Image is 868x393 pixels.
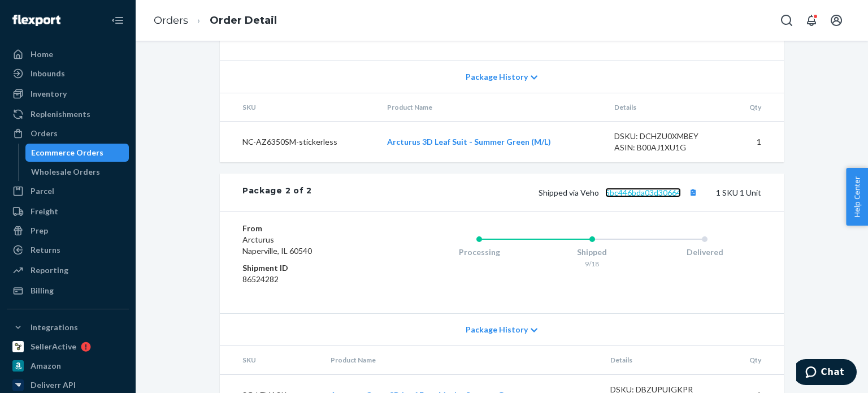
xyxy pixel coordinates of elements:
[7,338,129,356] a: SellerActive
[220,122,378,163] td: NC-AZ6350SM-stickerless
[730,93,784,122] th: Qty
[539,188,700,197] span: Shipped via Veho
[312,185,761,200] div: 1 SKU 1 Unit
[7,182,129,200] a: Parcel
[31,206,58,217] div: Freight
[25,144,129,162] a: Ecommerce Orders
[775,9,798,32] button: Open Search Box
[7,222,129,240] a: Prep
[31,68,65,79] div: Inbounds
[685,185,700,200] button: Copy tracking number
[106,9,129,32] button: Close Navigation
[31,166,100,178] div: Wholesale Orders
[614,131,721,142] div: DSKU: DCHZU0XMBEY
[31,379,76,391] div: Deliverr API
[31,109,90,120] div: Replenishments
[31,185,54,197] div: Parcel
[648,247,761,258] div: Delivered
[7,318,129,336] button: Integrations
[796,359,857,387] iframe: Opens a widget where you can chat to one of our agents
[220,93,378,122] th: SKU
[31,341,76,352] div: SellerActive
[242,185,312,200] div: Package 2 of 2
[25,163,129,181] a: Wholesale Orders
[605,93,730,122] th: Details
[31,285,54,296] div: Billing
[466,324,528,335] span: Package History
[825,9,848,32] button: Open account menu
[242,223,377,234] dt: From
[154,14,188,27] a: Orders
[220,346,322,374] th: SKU
[378,93,605,122] th: Product Name
[7,357,129,375] a: Amazon
[322,346,601,374] th: Product Name
[7,241,129,259] a: Returns
[614,142,721,153] div: ASIN: B00AJ1XU1G
[31,147,103,158] div: Ecommerce Orders
[726,346,784,374] th: Qty
[7,45,129,63] a: Home
[31,360,61,372] div: Amazon
[31,49,53,60] div: Home
[387,137,551,146] a: Arcturus 3D Leaf Suit - Summer Green (M/L)
[7,261,129,279] a: Reporting
[7,202,129,221] a: Freight
[31,128,58,139] div: Orders
[145,4,286,37] ol: breadcrumbs
[7,282,129,300] a: Billing
[242,274,377,285] dd: 86524282
[31,322,78,333] div: Integrations
[800,9,823,32] button: Open notifications
[12,15,60,26] img: Flexport logo
[31,265,68,276] div: Reporting
[31,244,60,256] div: Returns
[7,85,129,103] a: Inventory
[601,346,726,374] th: Details
[31,88,67,100] div: Inventory
[466,71,528,83] span: Package History
[846,168,868,226] button: Help Center
[423,247,536,258] div: Processing
[730,122,784,163] td: 1
[605,188,681,197] a: 5bc446bda03d30664
[210,14,277,27] a: Order Detail
[7,124,129,142] a: Orders
[536,259,649,269] div: 9/18
[536,247,649,258] div: Shipped
[31,225,48,236] div: Prep
[242,235,312,256] span: Arcturus Naperville, IL 60540
[242,262,377,274] dt: Shipment ID
[7,64,129,83] a: Inbounds
[7,105,129,123] a: Replenishments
